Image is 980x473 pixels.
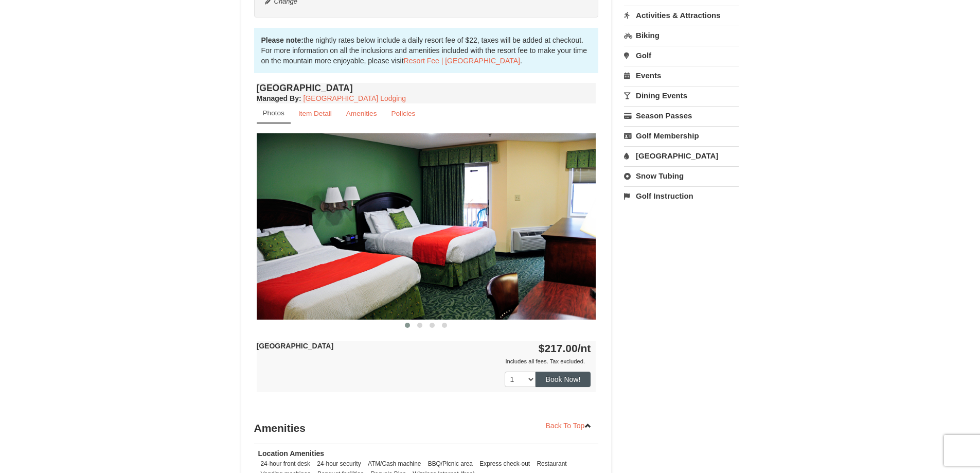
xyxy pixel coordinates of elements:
li: Restaurant [534,459,569,469]
a: Amenities [340,103,384,124]
li: 24-hour front desk [258,459,313,469]
a: Back To Top [539,418,599,433]
img: 18876286-41-233aa5f3.jpg [257,133,596,319]
li: 24-hour security [314,459,363,469]
strong: $217.00 [539,342,591,354]
strong: : [257,94,301,102]
a: [GEOGRAPHIC_DATA] [624,146,739,165]
a: Photos [257,103,291,124]
span: /nt [578,342,591,354]
small: Item Detail [298,110,332,117]
a: Dining Events [624,86,739,105]
a: Golf Membership [624,126,739,145]
div: the nightly rates below include a daily resort fee of $22, taxes will be added at checkout. For m... [254,28,599,73]
a: Activities & Attractions [624,6,739,25]
div: Includes all fees. Tax excluded. [257,356,591,366]
button: Book Now! [536,372,591,387]
a: [GEOGRAPHIC_DATA] Lodging [304,94,406,102]
strong: Location Amenities [258,449,325,458]
small: Policies [391,110,415,117]
h4: [GEOGRAPHIC_DATA] [257,83,596,93]
a: Season Passes [624,106,739,125]
a: Snow Tubing [624,166,739,185]
a: Golf [624,46,739,65]
small: Photos [263,109,284,117]
a: Policies [384,103,422,124]
h3: Amenities [254,418,599,439]
strong: [GEOGRAPHIC_DATA] [257,342,334,350]
li: Express check-out [477,459,532,469]
a: Resort Fee | [GEOGRAPHIC_DATA] [404,57,520,65]
a: Biking [624,26,739,45]
strong: Please note: [261,36,304,44]
a: Events [624,66,739,85]
span: Managed By [257,94,299,102]
li: ATM/Cash machine [365,459,424,469]
li: BBQ/Picnic area [425,459,475,469]
small: Amenities [346,110,377,117]
a: Item Detail [292,103,338,124]
a: Golf Instruction [624,186,739,205]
